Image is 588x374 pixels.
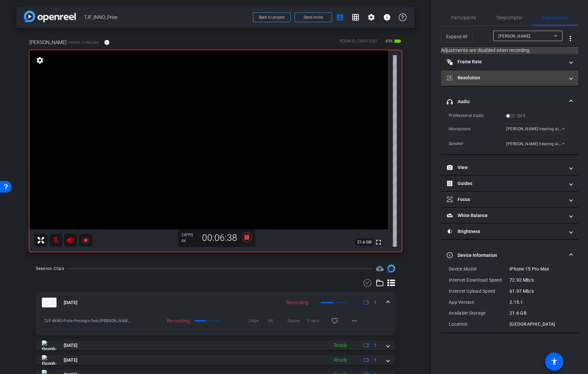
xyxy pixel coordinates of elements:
[283,299,311,306] div: Recording
[42,355,57,365] img: thumb-nail
[268,318,288,324] span: 4K
[64,299,77,306] span: [DATE]
[36,292,395,313] mat-expansion-panel-header: thumb-nail[DATE]Recording1
[441,31,473,42] button: Expand All
[543,15,568,20] span: Adjustments
[449,140,501,147] div: Speaker
[550,358,558,366] mat-icon: accessibility
[441,266,578,333] div: Device Information
[304,15,323,20] span: Send invite
[441,112,578,154] div: Audio
[42,340,57,350] img: thumb-nail
[449,277,510,283] div: Internet Download Speed
[449,126,501,132] div: Microphone
[510,299,570,305] div: 2.15.1
[441,208,578,223] mat-expansion-panel-header: White Balance
[449,299,510,305] div: App Version
[441,70,578,86] mat-expansion-panel-header: Resolution
[447,196,564,203] mat-panel-title: Focus
[449,112,506,119] div: Professional Audio
[441,91,578,112] mat-expansion-panel-header: Audio
[447,212,564,219] mat-panel-title: White Balance
[340,38,378,48] div: ROOM ID: 354915301
[446,30,467,43] span: Expand All
[447,252,564,259] mat-panel-title: Device Information
[516,113,526,119] label: OFF
[132,318,193,324] div: Recording
[42,298,57,307] img: thumb-nail
[447,98,564,105] mat-panel-title: Audio
[259,15,285,20] span: Back to project
[331,317,339,325] mat-icon: favorite_border
[248,318,268,324] span: 24fps
[384,36,394,46] span: 45%
[36,340,395,350] mat-expansion-panel-header: thumb-nail[DATE]Ready1
[510,321,570,327] div: [GEOGRAPHIC_DATA]
[36,265,64,272] div: Session Clips
[336,13,344,21] mat-icon: account_box
[350,317,358,325] mat-icon: more_horiz
[355,238,374,246] span: 21.6 GB
[510,288,570,294] div: 61.97 Mb/s
[447,228,564,235] mat-panel-title: Brightness
[566,35,574,42] mat-icon: more_vert
[374,342,377,349] span: 1
[288,318,307,324] span: 0bytes
[449,310,510,316] div: Available Storage
[374,299,377,306] span: 1
[35,56,44,64] mat-icon: settings
[496,15,523,20] span: Teleprompter
[64,357,77,364] span: [DATE]
[449,266,510,272] div: Device Model
[441,192,578,207] mat-expansion-panel-header: Focus
[563,31,578,46] button: More Options for Adjustments Panel
[441,47,578,54] mat-card: Adjustments are disabled when recording.
[449,321,510,327] div: Location
[331,356,350,364] div: Ready
[374,357,377,364] span: 1
[447,164,564,171] mat-panel-title: View
[447,180,564,187] mat-panel-title: Guides
[331,342,350,349] div: Ready
[387,265,395,273] img: Session clips
[375,238,382,246] mat-icon: fullscreen
[441,245,578,266] mat-expansion-panel-header: Device Information
[367,13,375,21] mat-icon: settings
[441,176,578,191] mat-expansion-panel-header: Guides
[186,233,193,237] span: FPS
[352,13,360,21] mat-icon: grid_on
[68,40,99,45] span: iPhone 15 Pro Max
[36,313,395,335] div: thumb-nail[DATE]Recording1
[84,11,249,24] span: TJF_INNO_Prize
[376,265,384,273] span: Destinations for your clips
[510,277,570,283] div: 72.92 Mb/s
[64,342,77,349] span: [DATE]
[383,13,391,21] mat-icon: info
[307,318,327,324] span: 0 secs
[181,232,198,238] div: 24
[447,58,564,65] mat-panel-title: Frame Rate
[376,265,384,273] mat-icon: cloud_upload
[441,160,578,175] mat-expansion-panel-header: View
[181,238,198,243] div: 4K
[447,74,564,81] mat-panel-title: Resolution
[510,310,570,316] div: 21.6 GB
[104,39,110,45] mat-icon: info
[29,39,67,46] span: [PERSON_NAME]
[44,318,132,324] span: TJF-INNO-Prize-Prologis-Test-[PERSON_NAME]-[PERSON_NAME]-K-tk1-2025-09-16-15-24-33-280-0
[510,266,570,272] div: iPhone 15 Pro Max
[394,37,402,45] mat-icon: battery_std
[441,54,578,70] mat-expansion-panel-header: Frame Rate
[24,11,76,22] img: app-logo
[441,224,578,239] mat-expansion-panel-header: Brightness
[294,12,332,22] button: Send invite
[36,355,395,365] mat-expansion-panel-header: thumb-nail[DATE]Ready1
[198,232,242,243] div: 00:06:38
[498,34,530,39] span: [PERSON_NAME]
[449,288,510,294] div: Internet Upload Speed
[253,12,291,22] button: Back to project
[451,15,476,20] span: Participants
